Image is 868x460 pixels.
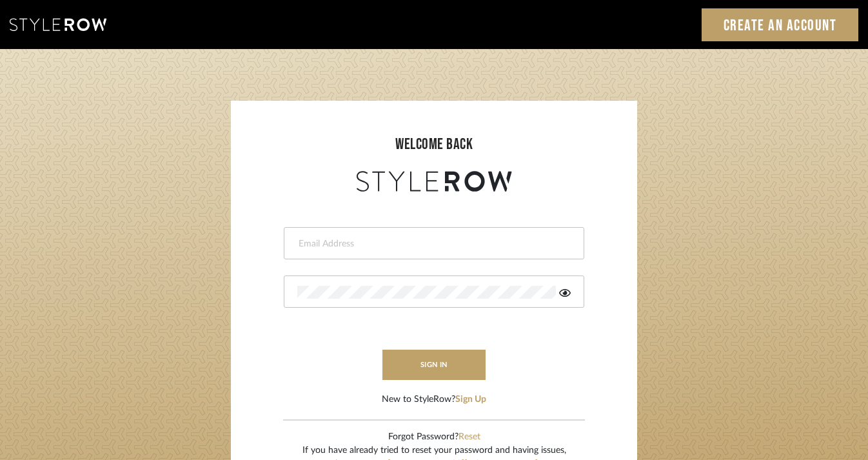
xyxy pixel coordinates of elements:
[297,237,567,250] input: Email Address
[455,393,486,406] button: Sign Up
[302,430,566,444] div: Forgot Password?
[382,350,486,380] button: sign in
[702,8,859,41] a: Create an Account
[244,133,624,156] div: welcome back
[382,393,486,406] div: New to StyleRow?
[459,430,480,444] button: Reset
